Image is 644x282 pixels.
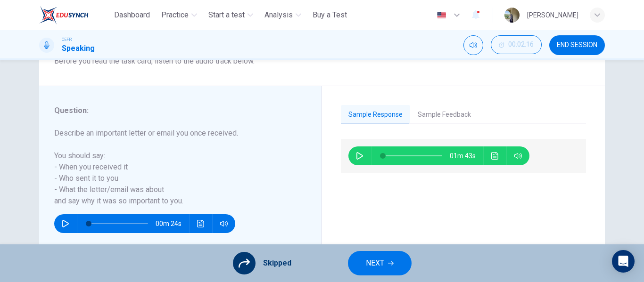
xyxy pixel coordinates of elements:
[341,105,410,125] button: Sample Response
[463,35,483,55] div: Mute
[366,257,384,270] span: NEXT
[54,128,295,207] h6: Describe an important letter or email you once received. You should say: - When you received it -...
[491,35,542,55] div: Hide
[612,250,635,273] div: Open Intercom Messenger
[436,12,447,19] img: en
[549,35,605,55] button: END SESSION
[557,41,597,49] span: END SESSION
[62,36,72,43] span: CEFR
[309,7,351,24] button: Buy a Test
[348,251,412,275] button: NEXT
[161,9,189,21] span: Practice
[208,9,245,21] span: Start a test
[39,6,89,24] img: ELTC logo
[263,258,291,269] span: Skipped
[491,35,542,54] button: 00:02:16
[39,6,110,24] a: ELTC logo
[156,214,189,233] span: 00m 24s
[193,214,208,233] button: Click to see the audio transcription
[205,7,257,24] button: Start a test
[487,146,503,165] button: Click to see the audio transcription
[313,9,347,21] span: Buy a Test
[341,105,586,125] div: basic tabs example
[54,105,295,116] h6: Question :
[410,105,479,125] button: Sample Feedback
[527,9,578,21] div: [PERSON_NAME]
[508,41,534,48] span: 00:02:16
[261,7,305,24] button: Analysis
[157,7,201,24] button: Practice
[62,43,95,54] h1: Speaking
[110,7,154,24] button: Dashboard
[264,9,293,21] span: Analysis
[504,8,520,23] img: Profile picture
[114,9,150,21] span: Dashboard
[450,146,483,165] span: 01m 43s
